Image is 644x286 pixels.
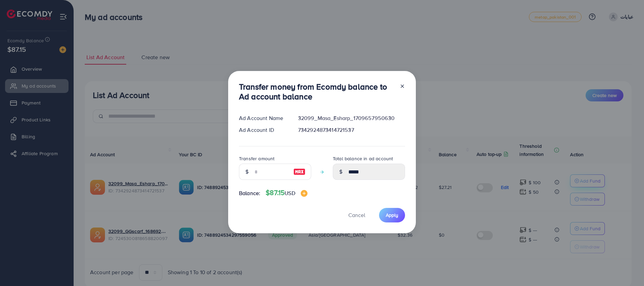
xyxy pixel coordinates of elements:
[239,82,394,101] h3: Transfer money from Ecomdy balance to Ad account balance
[348,211,365,219] span: Cancel
[301,190,307,197] img: image
[386,212,398,218] span: Apply
[333,155,393,162] label: Total balance in ad account
[379,208,405,222] button: Apply
[340,208,374,222] button: Cancel
[293,126,410,134] div: 7342924873414721537
[239,189,260,197] span: Balance:
[293,114,410,122] div: 32099_Masa_Esharp_1709657950630
[615,256,639,281] iframe: Chat
[285,189,295,197] span: USD
[234,114,293,122] div: Ad Account Name
[234,126,293,134] div: Ad Account ID
[293,168,305,176] img: image
[266,189,307,197] h4: $87.15
[239,155,274,162] label: Transfer amount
